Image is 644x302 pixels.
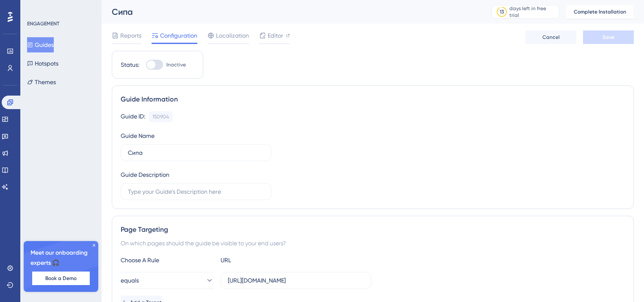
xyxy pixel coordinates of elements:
[583,30,634,44] button: Save
[121,111,145,122] div: Guide ID:
[216,30,249,41] span: Localization
[121,238,625,248] div: On which pages should the guide be visible to your end users?
[166,61,186,68] span: Inactive
[121,60,139,70] div: Status:
[152,113,169,120] div: 150904
[45,275,77,282] span: Book a Demo
[566,5,634,19] button: Complete Installation
[128,187,264,196] input: Type your Guide’s Description here
[121,272,214,289] button: equals
[574,8,626,15] span: Complete Installation
[542,34,560,41] span: Cancel
[525,30,576,44] button: Cancel
[121,255,214,265] div: Choose A Rule
[268,30,283,41] span: Editor
[121,275,139,286] span: equals
[603,34,614,41] span: Save
[32,272,90,285] button: Book a Demo
[500,8,504,15] div: 13
[112,6,470,18] div: Сипа
[509,5,556,19] div: days left in free trial
[27,56,58,71] button: Hotspots
[228,276,364,285] input: yourwebsite.com/path
[27,74,56,90] button: Themes
[121,170,169,180] div: Guide Description
[160,30,197,41] span: Configuration
[120,30,141,41] span: Reports
[121,131,155,141] div: Guide Name
[27,20,59,27] div: ENGAGEMENT
[27,37,54,52] button: Guides
[221,255,314,265] div: URL
[30,248,91,268] span: Meet our onboarding experts 🎧
[121,94,625,104] div: Guide Information
[128,148,264,157] input: Type your Guide’s Name here
[121,225,625,235] div: Page Targeting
